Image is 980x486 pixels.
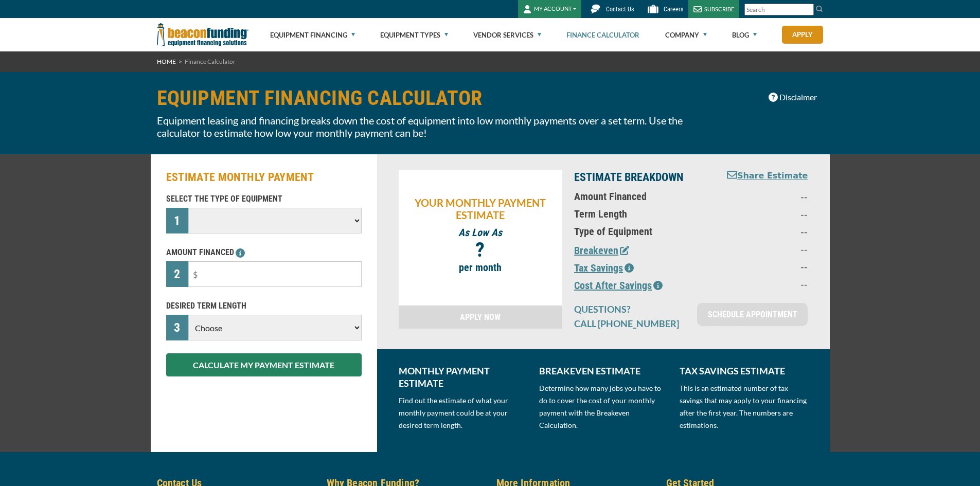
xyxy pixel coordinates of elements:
[680,382,808,431] p: This is an estimated number of tax savings that may apply to your financing after the first year....
[399,305,562,329] a: APPLY NOW
[815,5,824,13] img: Search
[803,6,811,14] a: Clear search text
[574,260,634,276] button: Tax Savings
[779,91,817,103] span: Disclaimer
[166,193,362,205] p: SELECT THE TYPE OF EQUIPMENT
[380,19,448,51] a: Equipment Types
[664,6,683,13] span: Careers
[404,196,557,221] p: YOUR MONTHLY PAYMENT ESTIMATE
[718,243,808,255] p: --
[718,225,808,238] p: --
[157,114,710,139] p: Equipment leasing and financing breaks down the cost of equipment into low monthly payments over ...
[744,4,814,15] input: Search
[404,261,557,274] p: per month
[574,170,705,185] p: ESTIMATE BREAKDOWN
[539,365,667,377] p: BREAKEVEN ESTIMATE
[680,365,808,377] p: TAX SAVINGS ESTIMATE
[566,19,639,51] a: Finance Calculator
[166,300,362,312] p: DESIRED TERM LENGTH
[606,6,634,13] span: Contact Us
[166,315,189,340] div: 3
[473,19,541,51] a: Vendor Services
[185,58,236,65] span: Finance Calculator
[404,244,557,256] p: ?
[574,278,663,293] button: Cost After Savings
[157,18,248,51] img: Beacon Funding Corporation logo
[718,190,808,203] p: --
[718,260,808,273] p: --
[539,382,667,431] p: Determine how many jobs you have to do to cover the cost of your monthly payment with the Breakev...
[782,26,823,44] a: Apply
[166,353,362,376] button: CALCULATE MY PAYMENT ESTIMATE
[404,226,557,239] p: As Low As
[762,87,824,107] button: Disclaimer
[157,58,176,65] a: HOME
[727,170,808,183] button: Share Estimate
[574,208,705,220] p: Term Length
[574,190,705,203] p: Amount Financed
[697,303,808,326] a: SCHEDULE APPOINTMENT
[166,261,189,287] div: 2
[732,19,757,51] a: Blog
[166,208,189,233] div: 1
[270,19,355,51] a: Equipment Financing
[665,19,707,51] a: Company
[718,208,808,220] p: --
[157,87,710,109] h1: EQUIPMENT FINANCING CALCULATOR
[718,278,808,290] p: --
[574,303,685,315] p: QUESTIONS?
[166,246,362,259] p: AMOUNT FINANCED
[574,243,629,258] button: Breakeven
[188,261,361,287] input: $
[399,394,527,431] p: Find out the estimate of what your monthly payment could be at your desired term length.
[574,225,705,238] p: Type of Equipment
[166,170,362,185] h2: ESTIMATE MONTHLY PAYMENT
[399,365,527,389] p: MONTHLY PAYMENT ESTIMATE
[574,317,685,330] p: CALL [PHONE_NUMBER]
